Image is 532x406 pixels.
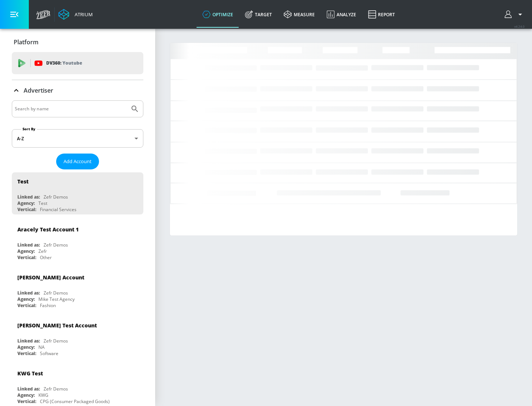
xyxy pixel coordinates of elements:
div: DV360: Youtube [12,52,143,74]
div: [PERSON_NAME] AccountLinked as:Zefr DemosAgency:Mike Test AgencyVertical:Fashion [12,268,143,310]
div: Platform [12,32,143,52]
div: NA [38,344,45,350]
div: Vertical: [17,398,36,405]
div: Zefr [38,248,47,254]
div: Test [38,200,47,206]
p: DV360: [46,59,82,67]
div: Vertical: [17,206,36,213]
div: TestLinked as:Zefr DemosAgency:TestVertical:Financial Services [12,172,143,214]
div: Linked as: [17,338,40,344]
div: Linked as: [17,386,40,392]
div: Atrium [72,11,93,18]
div: Zefr Demos [44,194,68,200]
div: Other [40,254,52,261]
span: v 4.24.0 [514,24,525,28]
div: Test [17,178,28,185]
p: Youtube [62,59,82,67]
div: Vertical: [17,350,36,357]
div: Aracely Test Account 1Linked as:Zefr DemosAgency:ZefrVertical:Other [12,220,143,262]
div: Linked as: [17,194,40,200]
div: KWG [38,392,48,398]
div: Agency: [17,296,35,302]
div: A-Z [12,129,143,148]
label: Sort By [21,127,37,131]
div: Linked as: [17,242,40,248]
div: [PERSON_NAME] Test AccountLinked as:Zefr DemosAgency:NAVertical:Software [12,316,143,358]
div: Agency: [17,392,35,398]
span: Add Account [64,157,92,166]
div: Advertiser [12,80,143,101]
div: Vertical: [17,254,36,261]
div: Zefr Demos [44,242,68,248]
p: Platform [14,38,38,46]
button: Add Account [56,154,99,169]
p: Advertiser [24,86,53,94]
div: [PERSON_NAME] Account [17,274,84,281]
div: Financial Services [40,206,76,213]
div: Mike Test Agency [38,296,75,302]
a: Target [239,1,278,28]
div: Software [40,350,58,357]
div: Agency: [17,248,35,254]
div: Zefr Demos [44,386,68,392]
div: Fashion [40,302,56,309]
div: Linked as: [17,290,40,296]
div: Agency: [17,200,35,206]
div: KWG Test [17,370,43,377]
div: Zefr Demos [44,290,68,296]
div: [PERSON_NAME] Test Account [17,322,97,329]
div: Agency: [17,344,35,350]
a: measure [278,1,321,28]
div: Zefr Demos [44,338,68,344]
a: optimize [197,1,239,28]
a: Atrium [58,9,93,20]
div: Vertical: [17,302,36,309]
a: Analyze [321,1,362,28]
div: CPG (Consumer Packaged Goods) [40,398,110,405]
a: Report [362,1,401,28]
div: Aracely Test Account 1 [17,226,79,233]
input: Search by name [15,104,127,114]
